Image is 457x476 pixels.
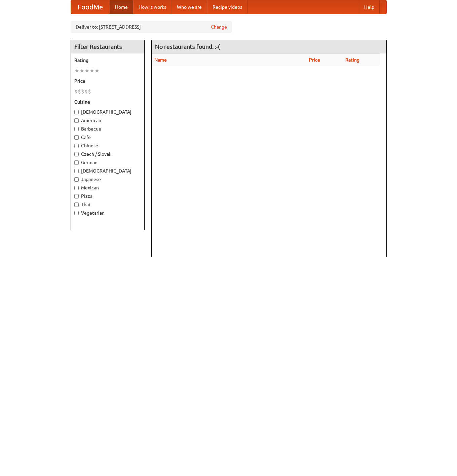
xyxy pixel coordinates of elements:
[74,203,79,207] input: Thai
[74,152,79,156] input: Czech / Slovak
[74,184,141,191] label: Mexican
[133,0,172,14] a: How it works
[155,43,220,50] ng-pluralize: No restaurants found. :-(
[74,169,79,173] input: [DEMOGRAPHIC_DATA]
[84,67,89,74] li: ★
[88,88,91,95] li: $
[207,0,247,14] a: Recipe videos
[345,57,359,63] a: Rating
[74,67,79,74] li: ★
[84,88,88,95] li: $
[74,110,79,114] input: [DEMOGRAPHIC_DATA]
[74,210,141,216] label: Vegetarian
[74,193,141,199] label: Pizza
[74,78,141,84] h5: Price
[74,144,79,148] input: Chinese
[71,21,232,33] div: Deliver to: [STREET_ADDRESS]
[74,168,141,174] label: [DEMOGRAPHIC_DATA]
[74,135,79,140] input: Cafe
[74,118,79,123] input: American
[74,151,141,157] label: Czech / Slovak
[359,0,380,14] a: Help
[71,40,144,53] h4: Filter Restaurants
[74,125,141,132] label: Barbecue
[81,88,84,95] li: $
[74,201,141,208] label: Thai
[89,67,94,74] li: ★
[74,211,79,215] input: Vegetarian
[74,134,141,141] label: Cafe
[74,186,79,190] input: Mexican
[154,57,167,63] a: Name
[211,24,227,30] a: Change
[309,57,320,63] a: Price
[74,99,141,105] h5: Cuisine
[74,159,141,166] label: German
[94,67,100,74] li: ★
[74,176,141,183] label: Japanese
[74,177,79,182] input: Japanese
[110,0,133,14] a: Home
[74,194,79,198] input: Pizza
[74,160,79,165] input: German
[74,117,141,124] label: American
[172,0,207,14] a: Who we are
[74,127,79,131] input: Barbecue
[79,67,84,74] li: ★
[71,0,110,14] a: FoodMe
[74,57,141,64] h5: Rating
[74,109,141,115] label: [DEMOGRAPHIC_DATA]
[74,142,141,149] label: Chinese
[74,88,78,95] li: $
[78,88,81,95] li: $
